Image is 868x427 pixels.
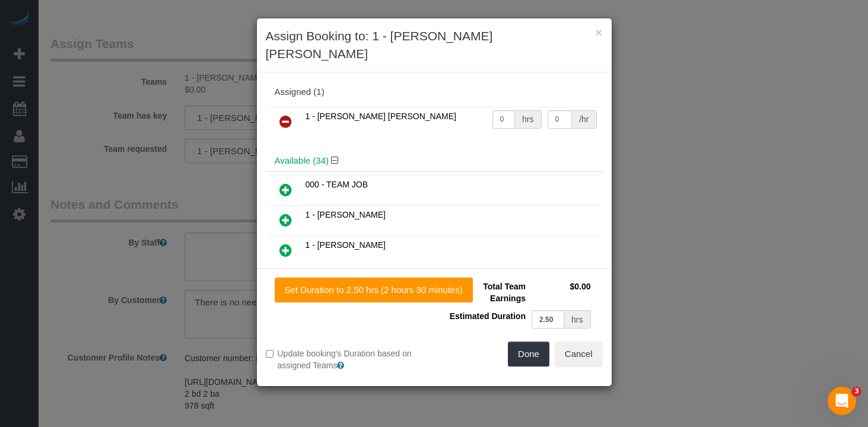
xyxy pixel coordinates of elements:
h4: Available (34) [275,156,594,166]
td: $0.00 [529,278,594,307]
button: Cancel [555,342,603,367]
span: Estimated Duration [450,311,526,321]
label: Update booking's Duration based on assigned Teams [266,348,425,371]
span: 1 - [PERSON_NAME] [306,240,386,250]
div: /hr [572,110,596,129]
span: 3 [852,387,861,396]
button: Set Duration to 2.50 hrs (2 hours 30 minutes) [275,278,473,302]
button: Done [508,342,549,367]
td: Total Team Earnings [443,278,529,307]
iframe: Intercom live chat [828,387,856,415]
span: 1 - [PERSON_NAME] [306,210,386,219]
h3: Assign Booking to: 1 - [PERSON_NAME] [PERSON_NAME] [266,27,603,63]
div: Assigned (1) [275,87,594,97]
span: 1 - [PERSON_NAME] [PERSON_NAME] [306,111,456,121]
button: × [595,26,602,39]
span: 000 - TEAM JOB [306,180,368,189]
div: hrs [564,310,590,329]
div: hrs [515,110,541,129]
input: Update booking's Duration based on assigned Teams [266,350,274,358]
